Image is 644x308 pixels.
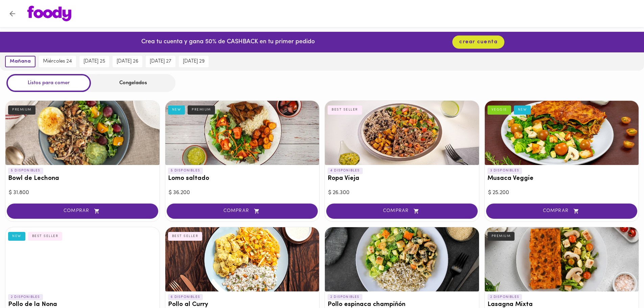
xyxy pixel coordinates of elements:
[487,175,636,182] h3: Musaca Veggie
[488,189,636,197] div: $ 25.200
[183,58,205,65] span: [DATE] 29
[487,232,515,241] div: PREMIUM
[179,56,209,67] button: [DATE] 29
[514,105,531,114] div: NEW
[43,58,72,65] span: miércoles 24
[168,105,185,114] div: NEW
[5,56,35,67] button: mañana
[141,38,315,47] p: Crea tu cuenta y gana 50% de CASHBACK en tu primer pedido
[168,168,203,174] p: 5 DISPONIBLES
[168,232,202,241] div: BEST SELLER
[8,232,25,241] div: NEW
[487,105,511,114] div: VEGGIE
[452,35,504,49] button: crear cuenta
[5,227,160,291] div: Pollo de la Nona
[91,74,175,92] div: Congelados
[39,56,76,67] button: miércoles 24
[485,101,639,165] div: Musaca Veggie
[485,227,639,291] div: Lasagna Mixta
[328,105,362,114] div: BEST SELLER
[84,58,105,65] span: [DATE] 25
[8,175,157,182] h3: Bowl de Lechona
[175,208,310,214] span: COMPRAR
[487,294,522,300] p: 2 DISPONIBLES
[117,58,138,65] span: [DATE] 26
[5,101,160,165] div: Bowl de Lechona
[8,294,43,300] p: 2 DISPONIBLES
[328,189,476,197] div: $ 26.300
[169,189,316,197] div: $ 36.200
[335,208,469,214] span: COMPRAR
[4,5,21,22] button: Volver
[459,39,498,45] span: crear cuenta
[495,208,629,214] span: COMPRAR
[325,227,479,291] div: Pollo espinaca champiñón
[10,58,31,65] span: mañana
[167,204,318,219] button: COMPRAR
[28,232,63,241] div: BEST SELLER
[6,74,91,92] div: Listos para comer
[8,105,35,114] div: PREMIUM
[79,56,109,67] button: [DATE] 25
[7,204,158,219] button: COMPRAR
[146,56,175,67] button: [DATE] 27
[168,175,317,182] h3: Lomo saltado
[328,294,362,300] p: 2 DISPONIBLES
[27,6,71,21] img: logo.png
[326,204,478,219] button: COMPRAR
[8,168,43,174] p: 5 DISPONIBLES
[328,168,363,174] p: 4 DISPONIBLES
[165,227,319,291] div: Pollo al Curry
[487,168,522,174] p: 3 DISPONIBLES
[605,269,637,301] iframe: Messagebird Livechat Widget
[188,105,215,114] div: PREMIUM
[165,101,319,165] div: Lomo saltado
[328,175,476,182] h3: Ropa Vieja
[113,56,142,67] button: [DATE] 26
[168,294,203,300] p: 6 DISPONIBLES
[9,189,156,197] div: $ 31.800
[486,204,638,219] button: COMPRAR
[150,58,171,65] span: [DATE] 27
[15,208,150,214] span: COMPRAR
[325,101,479,165] div: Ropa Vieja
